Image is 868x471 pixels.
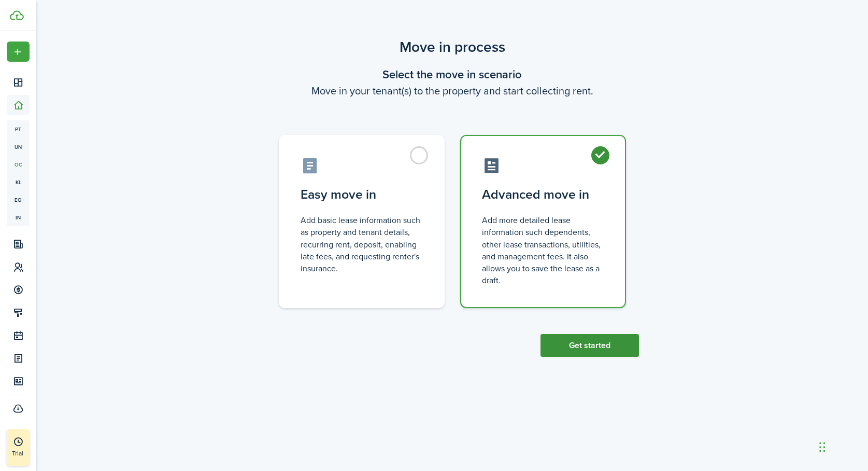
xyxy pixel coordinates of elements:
a: pt [7,120,30,138]
scenario-title: Move in process [266,36,639,58]
a: un [7,138,30,156]
a: kl [7,173,30,191]
control-radio-card-description: Add basic lease information such as property and tenant details, recurring rent, deposit, enablin... [301,214,423,274]
div: Drag [819,432,826,463]
img: TenantCloud [10,10,24,20]
a: oc [7,156,30,173]
p: Trial [12,449,53,458]
iframe: Chat Widget [816,421,868,471]
control-radio-card-title: Advanced move in [482,185,604,204]
wizard-step-header-title: Select the move in scenario [266,66,639,83]
wizard-step-header-description: Move in your tenant(s) to the property and start collecting rent. [266,83,639,99]
a: eq [7,191,30,209]
control-radio-card-description: Add more detailed lease information such dependents, other lease transactions, utilities, and man... [482,214,604,286]
a: in [7,209,30,226]
button: Get started [540,334,639,357]
button: Open menu [7,41,30,62]
a: Trial [7,429,30,466]
control-radio-card-title: Easy move in [301,185,423,204]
